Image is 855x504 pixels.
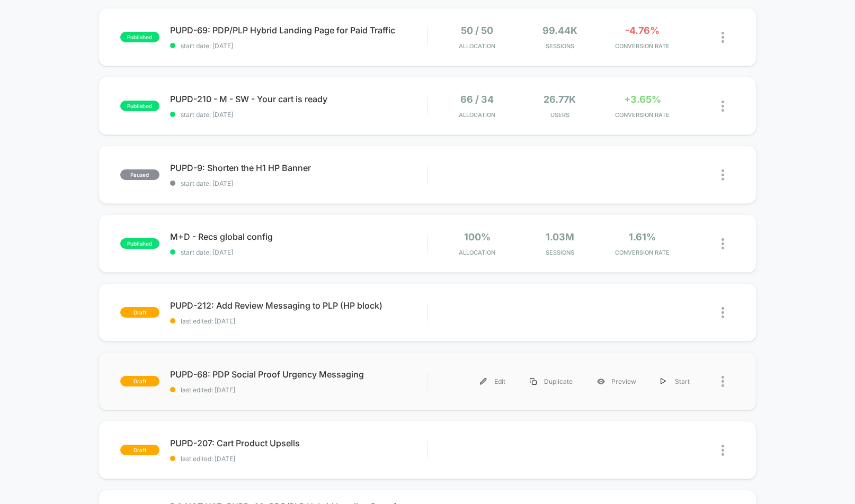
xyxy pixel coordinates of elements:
span: draft [120,445,159,455]
span: CONVERSION RATE [604,42,681,50]
span: 66 / 34 [460,94,494,105]
img: close [722,101,724,112]
span: 1.61% [629,231,656,242]
span: published [120,32,159,42]
img: menu [530,378,537,385]
img: menu [661,378,666,385]
span: CONVERSION RATE [604,249,681,256]
span: Allocation [459,111,495,119]
img: close [722,238,724,249]
img: close [722,376,724,387]
span: CONVERSION RATE [604,111,681,119]
div: Duplicate [518,370,585,393]
span: +3.65% [624,94,661,105]
span: Sessions [521,42,599,50]
span: published [120,101,159,111]
span: 26.77k [544,94,576,105]
span: start date: [DATE] [170,179,427,187]
span: Users [521,111,599,119]
span: Sessions [521,249,599,256]
span: -4.76% [625,25,660,36]
div: Start [648,370,702,393]
div: Preview [585,370,648,393]
span: paused [120,169,159,180]
img: menu [480,378,487,385]
span: draft [120,307,159,318]
span: PUPD-69: PDP/PLP Hybrid Landing Page for Paid Traffic [170,25,427,35]
img: close [722,32,724,43]
span: start date: [DATE] [170,248,427,256]
span: last edited: [DATE] [170,317,427,325]
span: 99.44k [542,25,577,36]
span: 1.03M [546,231,574,242]
span: draft [120,376,159,386]
span: last edited: [DATE] [170,455,427,463]
span: M+D - Recs global config [170,231,427,242]
span: start date: [DATE] [170,42,427,50]
img: close [722,169,724,181]
img: close [722,445,724,456]
span: PUPD-68: PDP Social Proof Urgency Messaging [170,369,427,380]
span: 100% [464,231,491,242]
span: published [120,238,159,249]
span: 50 / 50 [461,25,493,36]
span: PUPD-207: Cart Product Upsells [170,438,427,448]
span: PUPD-9: Shorten the H1 HP Banner [170,163,427,173]
span: last edited: [DATE] [170,386,427,394]
span: start date: [DATE] [170,111,427,119]
div: Edit [468,370,518,393]
span: Allocation [459,42,495,50]
span: PUPD-212: Add Review Messaging to PLP (HP block) [170,300,427,311]
span: PUPD-210 - M - SW - Your cart is ready [170,94,427,104]
img: close [722,307,724,318]
span: Allocation [459,249,495,256]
